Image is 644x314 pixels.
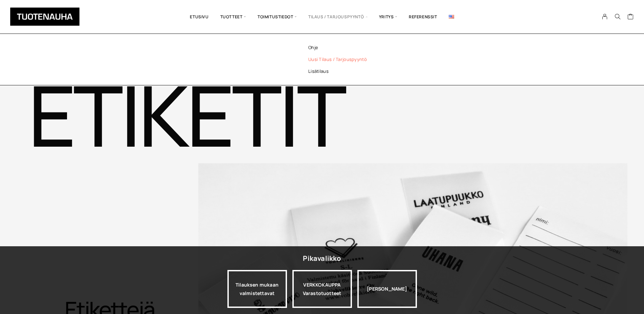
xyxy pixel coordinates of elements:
[28,83,614,146] h2: Etiketit
[292,270,352,308] a: VERKKOKAUPPAVarastotuotteet
[627,13,634,21] a: Cart
[184,5,214,28] a: Etusivu
[403,5,443,28] a: Referenssit
[10,7,80,26] img: Tuotenauha Oy
[297,65,396,77] a: Lisätilaus
[611,14,624,20] button: Search
[215,5,252,28] span: Tuotteet
[252,5,303,28] span: Toimitustiedot
[357,270,417,308] div: [PERSON_NAME]
[227,270,287,308] a: Tilauksen mukaan valmistettavat
[598,14,612,20] a: My Account
[373,5,403,28] span: Yritys
[297,54,396,65] a: Uusi tilaus / tarjouspyyntö
[449,15,454,19] img: English
[303,252,341,265] div: Pikavalikko
[292,270,352,308] div: VERKKOKAUPPA Varastotuotteet
[297,42,396,54] a: Ohje
[303,5,373,28] span: Tilaus / Tarjouspyyntö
